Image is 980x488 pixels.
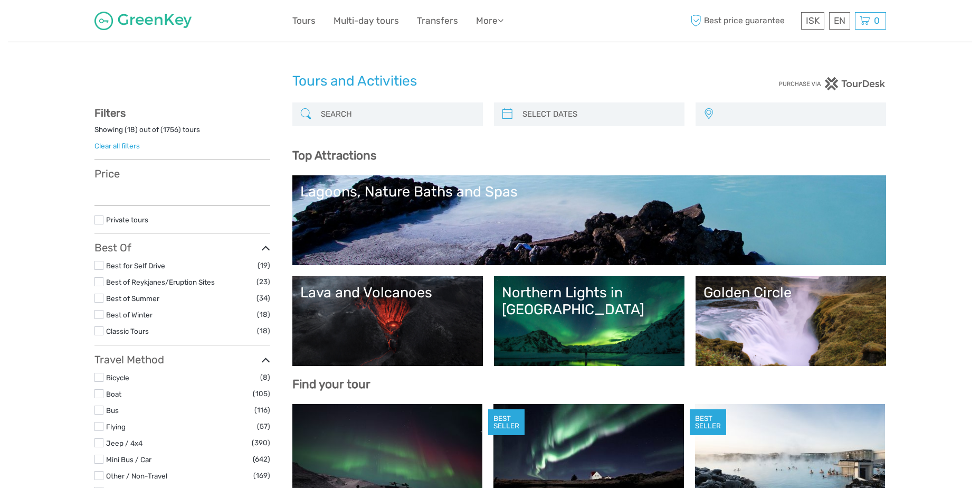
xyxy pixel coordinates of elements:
[292,377,370,391] b: Find your tour
[106,455,151,464] a: Mini Bus / Car
[260,371,270,383] span: (8)
[300,284,475,358] a: Lava and Volcanoes
[300,183,878,257] a: Lagoons, Nature Baths and Spas
[106,311,153,319] a: Best of Winter
[94,107,126,119] strong: Filters
[703,284,878,358] a: Golden Circle
[257,325,270,337] span: (18)
[106,472,167,480] a: Other / Non-Travel
[258,259,270,271] span: (19)
[94,125,270,141] div: Showing ( ) out of ( ) tours
[690,409,726,436] div: BEST SELLER
[106,278,215,286] a: Best of Reykjanes/Eruption Sites
[253,388,270,400] span: (105)
[94,241,270,254] h3: Best Of
[292,148,376,163] b: Top Attractions
[806,15,820,26] span: ISK
[127,125,135,135] label: 18
[292,73,688,90] h1: Tours and Activities
[417,13,458,29] a: Transfers
[256,276,270,288] span: (23)
[518,105,679,124] input: SELECT DATES
[502,284,677,318] div: Northern Lights in [GEOGRAPHIC_DATA]
[94,142,140,150] a: Clear all filters
[94,12,192,30] img: 1287-122375c5-1c4a-481d-9f75-0ef7bf1191bb_logo_small.jpg
[334,13,399,29] a: Multi-day tours
[106,327,149,335] a: Classic Tours
[163,125,178,135] label: 1756
[476,13,503,29] a: More
[106,390,121,398] a: Boat
[106,423,126,431] a: Flying
[778,77,886,90] img: PurchaseViaTourDesk.png
[872,15,881,26] span: 0
[257,420,270,433] span: (57)
[252,437,270,449] span: (390)
[292,13,316,29] a: Tours
[688,12,798,30] span: Best price guarantee
[502,284,677,358] a: Northern Lights in [GEOGRAPHIC_DATA]
[106,373,129,382] a: Bicycle
[317,105,478,124] input: SEARCH
[703,284,878,301] div: Golden Circle
[253,453,270,465] span: (642)
[106,406,119,415] a: Bus
[257,308,270,321] span: (18)
[300,183,878,200] div: Lagoons, Nature Baths and Spas
[256,292,270,304] span: (34)
[253,470,270,482] span: (169)
[829,12,850,30] div: EN
[254,404,270,416] span: (116)
[94,353,270,366] h3: Travel Method
[94,167,270,180] h3: Price
[106,215,148,224] a: Private tours
[106,294,159,303] a: Best of Summer
[488,409,525,436] div: BEST SELLER
[106,261,165,270] a: Best for Self Drive
[300,284,475,301] div: Lava and Volcanoes
[106,439,142,447] a: Jeep / 4x4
